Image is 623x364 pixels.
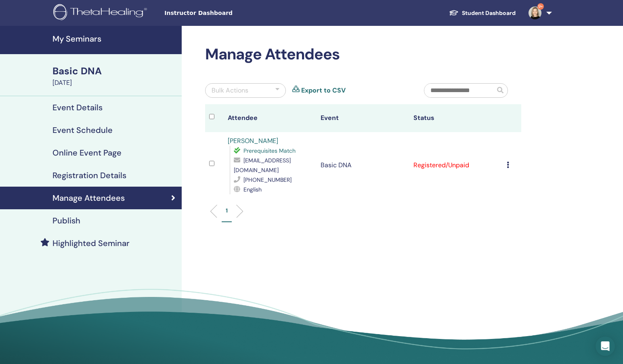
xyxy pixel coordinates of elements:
[226,206,228,215] p: 1
[52,170,126,180] h4: Registration Details
[234,157,291,174] span: [EMAIL_ADDRESS][DOMAIN_NAME]
[529,6,541,19] img: default.jpg
[301,86,346,95] a: Export to CSV
[52,103,103,112] h4: Event Details
[52,125,113,135] h4: Event Schedule
[228,137,278,145] a: [PERSON_NAME]
[596,337,615,356] div: Open Intercom Messenger
[224,104,317,132] th: Attendee
[52,238,130,248] h4: Highlighted Seminar
[243,176,292,183] span: [PHONE_NUMBER]
[52,216,80,225] h4: Publish
[443,6,522,21] a: Student Dashboard
[212,86,248,95] div: Bulk Actions
[48,64,182,88] a: Basic DNA[DATE]
[52,193,125,203] h4: Manage Attendees
[243,186,262,193] span: English
[52,78,177,88] div: [DATE]
[205,45,521,64] h2: Manage Attendees
[52,148,122,158] h4: Online Event Page
[52,34,177,44] h4: My Seminars
[409,104,502,132] th: Status
[53,4,150,22] img: logo.png
[317,104,409,132] th: Event
[449,9,459,16] img: graduation-cap-white.svg
[243,147,296,154] span: Prerequisites Match
[52,64,177,78] div: Basic DNA
[164,9,285,17] span: Instructor Dashboard
[537,3,544,10] span: 9+
[317,132,409,198] td: Basic DNA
